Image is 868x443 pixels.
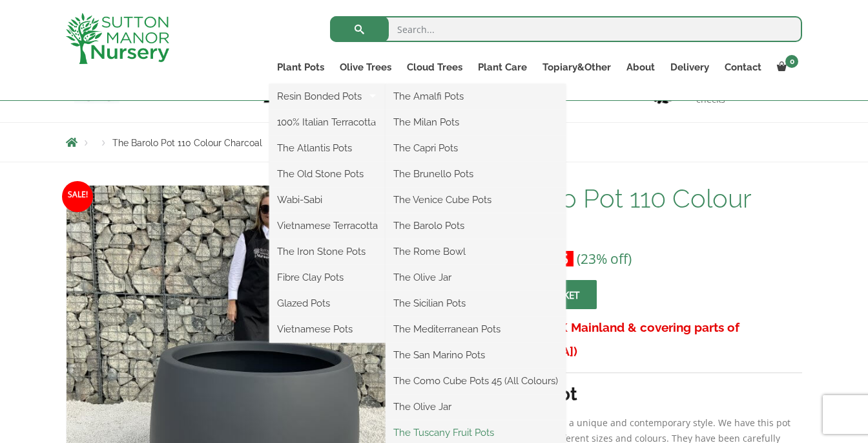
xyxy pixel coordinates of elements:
[386,397,566,416] a: The Olive Jar
[470,58,535,76] a: Plant Care
[518,250,568,268] bdi: 524.95
[269,58,332,76] a: Plant Pots
[386,319,566,339] a: The Mediterranean Pots
[386,138,566,158] a: The Capri Pots
[386,423,566,442] a: The Tuscany Fruit Pots
[386,113,566,132] a: The Milan Pots
[535,58,619,76] a: Topiary&Other
[269,319,386,339] a: Vietnamese Pots
[62,181,93,212] span: Sale!
[386,268,566,287] a: The Olive Jar
[269,164,386,184] a: The Old Stone Pots
[269,87,386,106] a: Resin Bonded Pots
[386,164,566,184] a: The Brunello Pots
[386,87,566,106] a: The Amalfi Pots
[386,294,566,313] a: The Sicilian Pots
[112,138,262,148] span: The Barolo Pot 110 Colour Charcoal
[577,250,632,268] span: (23% off)
[269,268,386,287] a: Fibre Clay Pots
[269,242,386,261] a: The Iron Stone Pots
[386,242,566,261] a: The Rome Bowl
[663,58,717,76] a: Delivery
[66,13,169,64] img: logo
[386,216,566,235] a: The Barolo Pots
[386,371,566,391] a: The Como Cube Pots 45 (All Colours)
[269,113,386,132] a: 100% Italian Terracotta
[269,294,386,313] a: Glazed Pots
[449,316,802,363] h3: FREE SHIPPING! (UK Mainland & covering parts of [GEOGRAPHIC_DATA])
[269,216,386,235] a: Vietnamese Terracotta
[66,137,802,147] nav: Breadcrumbs
[399,58,470,76] a: Cloud Trees
[717,58,769,76] a: Contact
[330,16,802,42] input: Search...
[332,58,399,76] a: Olive Trees
[619,58,663,76] a: About
[269,190,386,210] a: Wabi-Sabi
[386,345,566,365] a: The San Marino Pots
[785,55,798,68] span: 0
[269,138,386,158] a: The Atlantis Pots
[769,58,802,76] a: 0
[386,190,566,210] a: The Venice Cube Pots
[449,185,802,239] h1: The Barolo Pot 110 Colour Charcoal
